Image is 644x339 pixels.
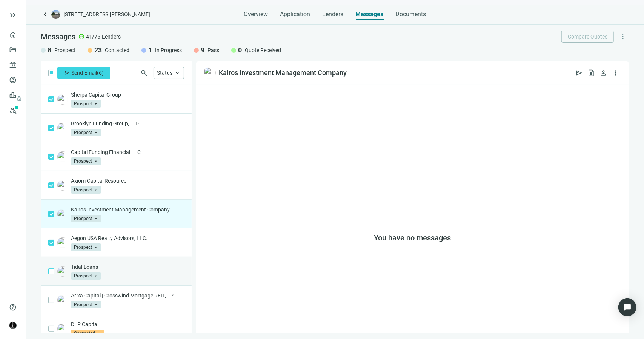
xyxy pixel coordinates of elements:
[609,67,621,79] button: more_vert
[94,46,102,55] span: 23
[57,237,68,248] img: a69f3eab-5229-4df6-b840-983cd4e2be87
[585,67,597,79] button: request_quote
[174,69,181,76] span: keyboard_arrow_up
[617,31,629,43] button: more_vert
[71,292,184,299] p: Arixa Capital | Crosswind Mortgage REIT, LP.
[597,67,609,79] button: person
[155,46,182,54] span: In Progress
[619,33,626,40] span: more_vert
[71,120,184,127] p: Brooklyn Funding Group, LTD.
[9,304,17,311] span: help
[207,46,219,54] span: Pass
[204,67,216,79] img: 32e5d180-2127-473a-99f0-b7ac69551aa4
[280,11,310,18] span: Application
[54,46,75,54] span: Prospect
[71,234,184,242] p: Aegon USA Realty Advisors, LLC.
[86,33,100,40] span: 41/75
[71,70,97,76] span: Send Email
[71,186,101,194] span: Prospect
[71,243,101,251] span: Prospect
[374,232,451,244] span: You have no messages
[355,11,383,18] span: Messages
[71,91,184,99] p: Sherpa Capital Group
[63,11,150,18] span: [STREET_ADDRESS][PERSON_NAME]
[71,157,101,165] span: Prospect
[71,100,101,108] span: Prospect
[102,33,121,40] span: Lenders
[41,10,50,19] a: keyboard_arrow_left
[71,177,184,185] p: Axiom Capital Resource
[57,209,68,219] img: 32e5d180-2127-473a-99f0-b7ac69551aa4
[71,301,101,308] span: Prospect
[71,215,101,222] span: Prospect
[105,46,129,54] span: Contacted
[57,295,68,305] img: 0c9b2d4a-98ba-4e36-8530-f38f772aa478
[219,68,347,77] div: Kairos Investment Management Company
[51,10,60,19] img: deal-logo
[57,324,68,334] img: e1adfaf1-c1e5-4a27-8d0e-77d95da5e3c5
[9,322,16,329] img: avatar
[71,206,184,213] p: Kairos Investment Management Company
[140,69,148,77] span: search
[71,129,101,136] span: Prospect
[41,32,75,41] span: Messages
[71,272,101,280] span: Prospect
[322,11,343,18] span: Lenders
[201,46,204,55] span: 9
[599,69,607,77] span: person
[244,11,268,18] span: Overview
[245,46,281,54] span: Quote Received
[561,31,614,43] button: Compare Quotes
[618,298,636,316] div: Open Intercom Messenger
[57,67,110,79] button: sendSend Email(6)
[395,11,426,18] span: Documents
[97,70,104,76] span: ( 6 )
[57,151,68,162] img: fbdd08b6-56de-46ac-9541-b7da2f270366
[48,46,51,55] span: 8
[71,330,104,337] span: Contacted
[64,70,70,76] span: send
[71,263,184,271] p: Tidal Loans
[8,11,17,20] button: keyboard_double_arrow_right
[587,69,595,77] span: request_quote
[148,46,152,55] span: 1
[57,180,68,191] img: 24d43aff-89e2-4992-b51a-c358918be0bb
[71,148,184,156] p: Capital Funding Financial LLC
[57,123,68,133] img: d516688d-b521-4b25-99d3-360c42d391bb
[57,266,68,277] img: 049889d7-7fe1-4e22-a489-d66fd6177e9e
[78,34,85,40] span: check_circle
[612,69,619,77] span: more_vert
[57,94,68,105] img: 507ab297-7134-4cf9-a5d5-df901da1d439
[71,321,184,328] p: DLP Capital
[573,67,585,79] button: send
[157,70,172,76] span: Status
[238,46,242,55] span: 0
[575,69,583,77] span: send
